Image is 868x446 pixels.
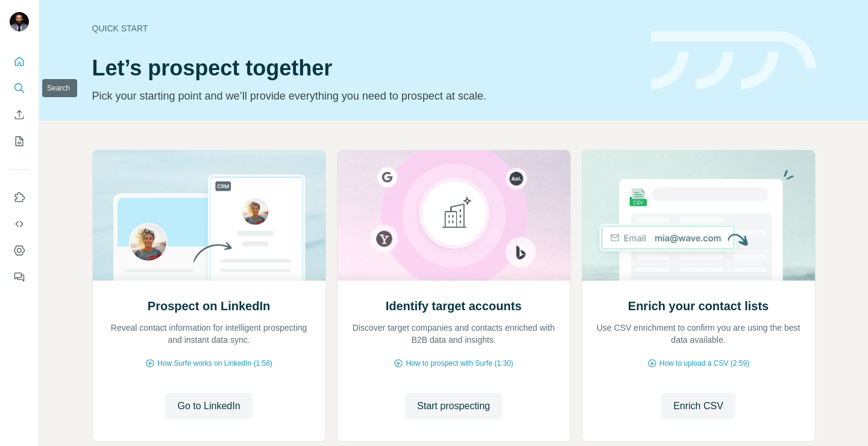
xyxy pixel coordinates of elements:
[92,150,326,281] img: Prospect on LinkedIn
[10,51,29,72] button: Quick start
[177,399,240,413] span: Go to LinkedIn
[337,150,571,281] img: Identify target accounts
[10,213,29,235] button: Use Surfe API
[10,77,29,99] button: Search
[148,298,270,314] h2: Prospect on LinkedIn
[10,266,29,288] button: Feedback
[92,22,637,34] div: Quick start
[659,358,749,369] span: How to upload a CSV (2:59)
[350,322,558,346] p: Discover target companies and contacts enriched with B2B data and insights.
[10,240,29,261] button: Dashboard
[405,393,502,419] button: Start prospecting
[594,322,803,346] p: Use CSV enrichment to confirm you are using the best data available.
[661,393,735,419] button: Enrich CSV
[105,322,313,346] p: Reveal contact information for intelligent prospecting and instant data sync.
[417,399,490,413] span: Start prospecting
[673,399,723,413] span: Enrich CSV
[628,298,769,314] h2: Enrich your contact lists
[10,104,29,126] button: Enrich CSV
[10,12,29,31] img: Avatar
[92,88,637,104] p: Pick your starting point and we’ll provide everything you need to prospect at scale.
[651,31,816,90] img: banner
[386,298,522,314] h2: Identify target accounts
[92,56,637,80] h1: Let’s prospect together
[582,150,816,281] img: Enrich your contact lists
[157,358,272,369] span: How Surfe works on LinkedIn (1:58)
[406,358,513,369] span: How to prospect with Surfe (1:30)
[10,186,29,208] button: Use Surfe on LinkedIn
[165,393,252,419] button: Go to LinkedIn
[10,130,29,152] button: My lists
